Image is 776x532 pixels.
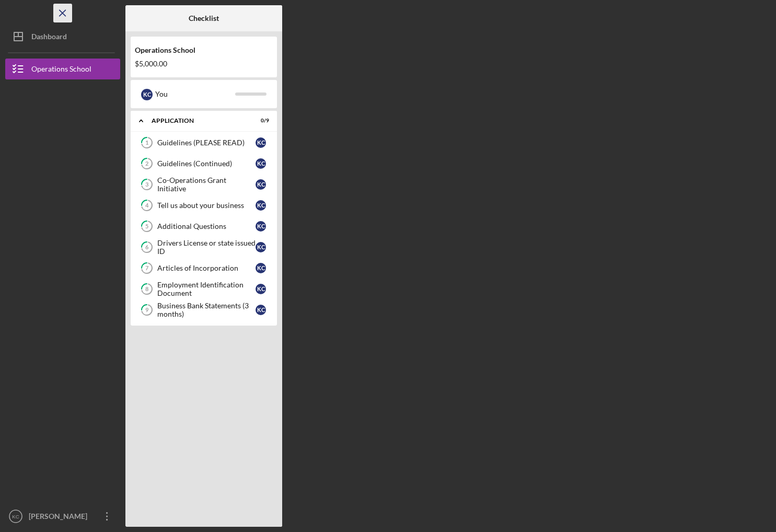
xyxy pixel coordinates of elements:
[256,221,266,232] div: K C
[135,46,273,54] div: Operations School
[145,181,148,188] tspan: 3
[145,286,148,293] tspan: 8
[157,159,256,168] div: Guidelines (Continued)
[136,299,272,320] a: 9Business Bank Statements (3 months)KC
[141,89,153,100] div: K C
[189,14,219,22] b: Checklist
[157,281,256,297] div: Employment Identification Document
[26,506,94,529] div: [PERSON_NAME]
[157,222,256,230] div: Additional Questions
[256,137,266,148] div: K C
[256,263,266,273] div: K C
[157,201,256,210] div: Tell us about your business
[256,305,266,315] div: K C
[256,284,266,294] div: K C
[145,223,148,230] tspan: 5
[157,176,256,193] div: Co-Operations Grant Initiative
[157,302,256,318] div: Business Bank Statements (3 months)
[256,158,266,169] div: K C
[136,174,272,195] a: 3Co-Operations Grant InitiativeKC
[31,26,67,50] div: Dashboard
[157,138,256,147] div: Guidelines (PLEASE READ)
[5,506,120,527] button: KC[PERSON_NAME]
[250,118,269,124] div: 0 / 9
[256,242,266,252] div: K C
[157,239,256,256] div: Drivers License or state issued ID
[135,60,273,68] div: $5,000.00
[31,59,91,82] div: Operations School
[157,264,256,272] div: Articles of Incorporation
[155,85,235,103] div: You
[256,179,266,190] div: K C
[152,118,243,124] div: Application
[145,160,148,167] tspan: 2
[136,132,272,153] a: 1Guidelines (PLEASE READ)KC
[145,307,149,314] tspan: 9
[136,216,272,237] a: 5Additional QuestionsKC
[145,265,149,272] tspan: 7
[145,244,149,251] tspan: 6
[136,153,272,174] a: 2Guidelines (Continued)KC
[5,26,120,47] button: Dashboard
[136,195,272,216] a: 4Tell us about your businessKC
[136,258,272,279] a: 7Articles of IncorporationKC
[5,59,120,79] button: Operations School
[145,140,148,146] tspan: 1
[136,279,272,299] a: 8Employment Identification DocumentKC
[145,202,149,209] tspan: 4
[256,200,266,211] div: K C
[12,514,19,519] text: KC
[136,237,272,258] a: 6Drivers License or state issued IDKC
